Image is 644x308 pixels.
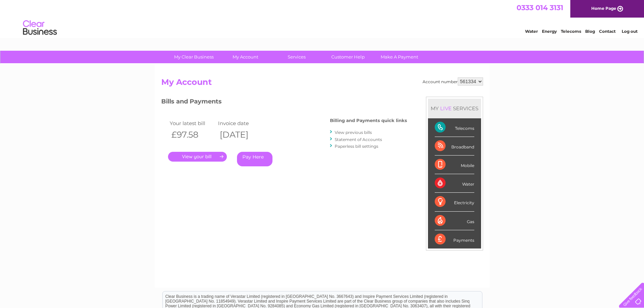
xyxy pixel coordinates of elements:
[372,51,427,63] a: Make A Payment
[435,193,474,211] div: Electricity
[435,156,474,174] div: Mobile
[335,130,372,135] a: View previous bills
[542,29,557,34] a: Energy
[168,128,217,142] th: £97.58
[168,152,227,162] a: .
[163,4,482,33] div: Clear Business is a trading name of Verastar Limited (registered in [GEOGRAPHIC_DATA] No. 3667643...
[217,51,273,63] a: My Account
[435,118,474,137] div: Telecoms
[237,152,272,166] a: Pay Here
[335,144,378,149] a: Paperless bill settings
[269,51,325,63] a: Services
[23,18,57,38] img: logo.png
[428,99,481,118] div: MY SERVICES
[561,29,581,34] a: Telecoms
[166,51,222,63] a: My Clear Business
[435,212,474,230] div: Gas
[599,29,616,34] a: Contact
[525,29,538,34] a: Water
[168,119,217,128] td: Your latest bill
[161,97,407,109] h3: Bills and Payments
[216,128,265,142] th: [DATE]
[435,174,474,193] div: Water
[216,119,265,128] td: Invoice date
[439,105,453,112] div: LIVE
[435,137,474,156] div: Broadband
[161,77,483,90] h2: My Account
[330,118,407,123] h4: Billing and Payments quick links
[517,3,563,12] a: 0333 014 3131
[622,29,638,34] a: Log out
[335,137,382,142] a: Statement of Accounts
[423,77,483,86] div: Account number
[435,230,474,248] div: Payments
[585,29,595,34] a: Blog
[320,51,376,63] a: Customer Help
